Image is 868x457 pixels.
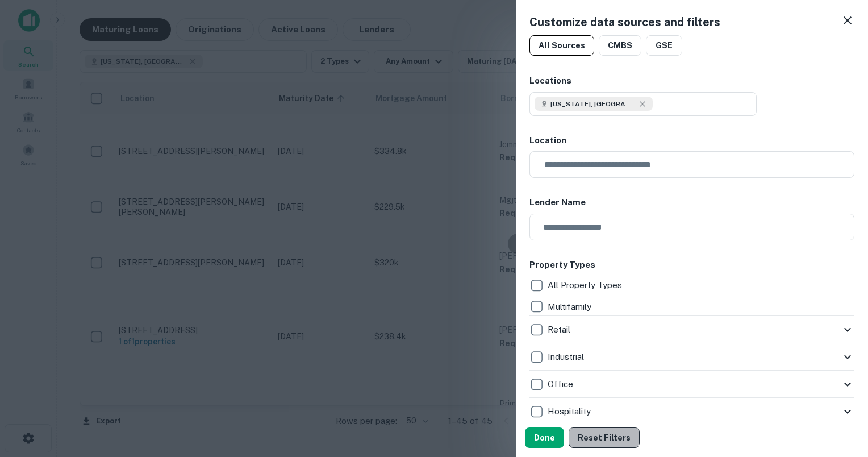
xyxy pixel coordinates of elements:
div: Retail [529,316,854,343]
button: [US_STATE], [GEOGRAPHIC_DATA] [529,92,757,116]
button: Done [525,427,564,448]
div: Office [529,371,854,398]
p: Retail [548,323,573,336]
p: Multifamily [548,300,594,314]
p: Office [548,377,575,391]
div: Hospitality [529,398,854,425]
h6: Lender Name [529,196,854,209]
button: GSE [646,35,682,56]
h6: Property Types [529,259,854,272]
span: [US_STATE], [GEOGRAPHIC_DATA] [550,99,636,109]
button: All Sources [529,35,594,56]
div: Industrial [529,343,854,371]
iframe: Chat Widget [811,366,868,421]
button: CMBS [599,35,641,56]
h5: Customize data sources and filters [529,14,720,31]
h6: Location [529,134,854,147]
h6: Locations [529,74,854,88]
p: Industrial [548,350,586,364]
p: Hospitality [548,405,593,418]
button: Reset Filters [569,427,640,448]
p: All Property Types [548,279,624,292]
